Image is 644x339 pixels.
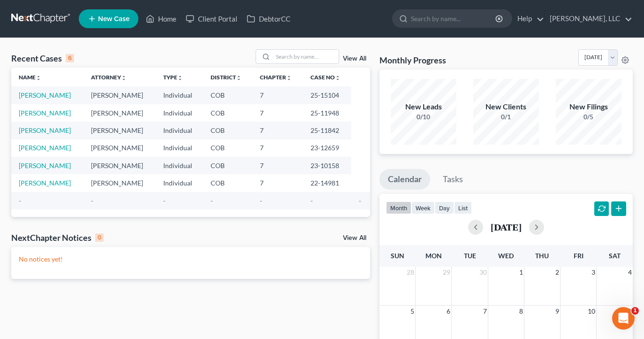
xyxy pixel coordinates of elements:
span: 6 [446,306,451,317]
td: Individual [156,122,203,139]
a: [PERSON_NAME] [19,91,71,99]
td: 7 [252,157,303,174]
div: 0/10 [391,112,456,122]
a: Typeunfold_more [163,74,183,81]
span: 2 [554,267,560,278]
a: Case Nounfold_more [311,74,341,81]
span: 4 [627,267,633,278]
td: COB [203,174,252,192]
td: 23-10158 [303,157,351,174]
td: [PERSON_NAME] [83,104,156,122]
i: unfold_more [286,75,292,81]
a: [PERSON_NAME] [19,109,71,117]
a: DebtorCC [242,10,295,27]
input: Search by name... [273,50,339,63]
td: 25-11948 [303,104,351,122]
td: COB [203,122,252,139]
span: Tue [464,252,476,260]
a: Attorneyunfold_more [91,74,127,81]
a: [PERSON_NAME] [19,126,71,134]
td: 7 [252,86,303,104]
a: Chapterunfold_more [260,74,292,81]
div: 6 [66,54,74,62]
button: list [454,201,472,214]
span: Mon [425,252,442,260]
div: 0/1 [473,112,539,122]
a: [PERSON_NAME], LLC [545,10,632,27]
i: unfold_more [121,75,127,81]
td: 7 [252,139,303,157]
a: Tasks [434,169,471,190]
td: 22-14981 [303,174,351,192]
span: 30 [478,267,488,278]
span: Thu [535,252,549,260]
a: Client Portal [181,10,242,27]
td: 23-12659 [303,139,351,157]
button: month [386,201,411,214]
div: New Filings [556,101,621,112]
p: No notices yet! [19,254,363,264]
a: [PERSON_NAME] [19,179,71,187]
td: COB [203,104,252,122]
a: Districtunfold_more [211,74,242,81]
span: 3 [591,267,596,278]
a: View All [343,55,366,62]
span: 9 [554,306,560,317]
span: 1 [631,307,639,315]
span: 10 [587,306,596,317]
td: Individual [156,104,203,122]
td: [PERSON_NAME] [83,174,156,192]
i: unfold_more [36,75,41,81]
td: 25-11842 [303,122,351,139]
div: 0 [95,233,104,242]
td: [PERSON_NAME] [83,157,156,174]
span: - [260,197,262,205]
td: Individual [156,174,203,192]
a: [PERSON_NAME] [19,144,71,152]
div: New Clients [473,101,539,112]
a: Calendar [379,169,430,190]
div: NextChapter Notices [11,232,104,243]
span: - [311,197,313,205]
span: - [163,197,166,205]
td: 7 [252,104,303,122]
h2: [DATE] [491,222,522,232]
span: - [359,197,361,205]
span: 8 [518,306,524,317]
button: week [411,201,435,214]
td: 7 [252,174,303,192]
td: 25-15104 [303,86,351,104]
a: Nameunfold_more [19,74,41,81]
i: unfold_more [236,75,242,81]
span: Fri [574,252,583,260]
td: Individual [156,157,203,174]
span: 5 [409,306,415,317]
td: COB [203,86,252,104]
span: New Case [98,15,129,23]
span: - [211,197,213,205]
i: unfold_more [177,75,183,81]
span: Sat [609,252,621,260]
i: unfold_more [335,75,341,81]
a: Help [513,10,544,27]
div: Recent Cases [11,53,74,64]
td: COB [203,139,252,157]
a: Home [141,10,181,27]
td: 7 [252,122,303,139]
span: - [91,197,93,205]
span: 29 [442,267,451,278]
span: Sun [391,252,404,260]
td: Individual [156,86,203,104]
span: 28 [406,267,415,278]
button: day [435,201,454,214]
input: Search by name... [411,10,497,27]
div: 0/5 [556,112,621,122]
a: [PERSON_NAME] [19,162,71,169]
span: Wed [498,252,514,260]
div: New Leads [391,101,456,112]
td: [PERSON_NAME] [83,122,156,139]
iframe: Intercom live chat [612,307,635,330]
a: View All [343,235,366,241]
span: - [19,197,21,205]
h3: Monthly Progress [379,54,446,66]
